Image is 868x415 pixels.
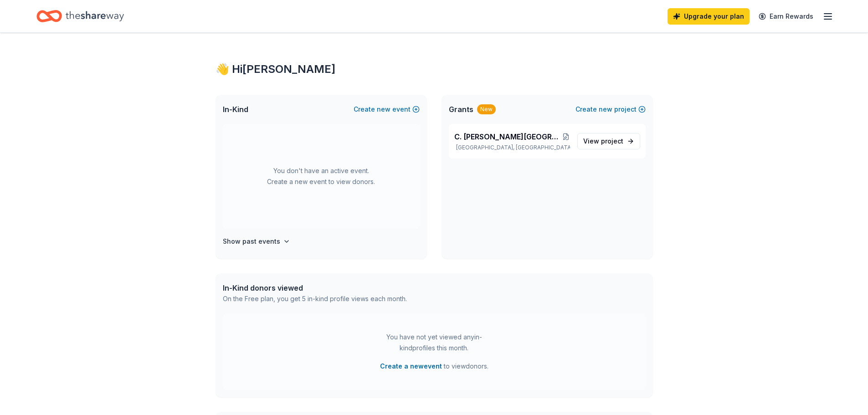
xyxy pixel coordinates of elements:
button: Createnewproject [575,104,646,115]
span: to view donors . [380,361,488,372]
div: In-Kind donors viewed [223,282,407,293]
span: Grants [449,104,473,115]
div: 👋 Hi [PERSON_NAME] [216,62,653,77]
span: View [583,136,623,147]
span: C. [PERSON_NAME][GEOGRAPHIC_DATA] Music Parents Organization [454,131,562,142]
button: Create a newevent [380,361,442,372]
button: Createnewevent [354,104,420,115]
a: Earn Rewards [753,8,819,25]
a: View project [577,133,640,149]
span: In-Kind [223,104,248,115]
a: Upgrade your plan [668,8,750,25]
div: On the Free plan, you get 5 in-kind profile views each month. [223,293,407,304]
div: You have not yet viewed any in-kind profiles this month. [377,332,491,354]
span: new [377,104,390,115]
a: Home [36,5,124,27]
h4: Show past events [223,236,280,247]
div: You don't have an active event. Create a new event to view donors. [223,124,420,229]
div: New [477,104,496,114]
span: project [601,137,623,145]
button: Show past events [223,236,290,247]
p: [GEOGRAPHIC_DATA], [GEOGRAPHIC_DATA] [454,144,570,151]
span: new [599,104,612,115]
